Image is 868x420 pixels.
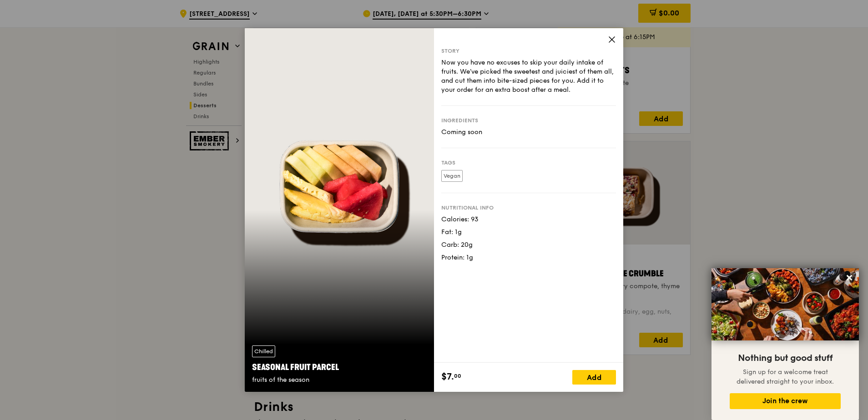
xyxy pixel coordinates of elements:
[441,128,616,137] div: Coming soon
[730,393,841,409] button: Join the crew
[252,375,427,385] div: fruits of the season
[441,240,616,250] div: Carb: 20g
[572,370,616,385] div: Add
[441,215,616,224] div: Calories: 93
[842,270,857,285] button: Close
[737,368,834,385] span: Sign up for a welcome treat delivered straight to your inbox.
[252,345,275,357] div: Chilled
[712,268,859,340] img: DSC07876-Edit02-Large.jpeg
[441,117,616,124] div: Ingredients
[441,170,463,182] label: Vegan
[738,353,833,364] span: Nothing but good stuff
[441,253,616,262] div: Protein: 1g
[441,204,616,211] div: Nutritional info
[441,228,616,237] div: Fat: 1g
[441,370,454,384] span: $7.
[252,361,427,374] div: Seasonal Fruit Parcel
[454,372,461,380] span: 00
[441,58,616,95] div: Now you have no excuses to skip your daily intake of fruits. We’ve picked the sweetest and juicie...
[441,47,616,55] div: Story
[441,159,616,166] div: Tags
